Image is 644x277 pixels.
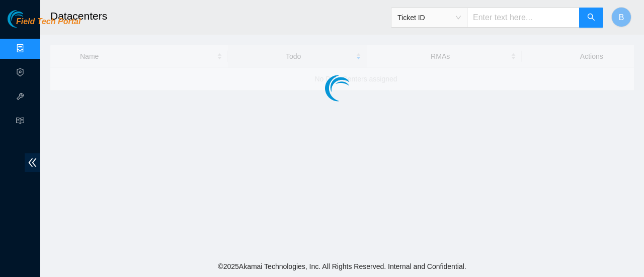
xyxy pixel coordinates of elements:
[587,13,595,23] span: search
[16,112,24,132] span: read
[579,8,603,28] button: search
[16,17,80,27] span: Field Tech Portal
[611,7,631,27] button: B
[8,10,51,28] img: Akamai Technologies
[619,11,624,24] span: B
[25,153,40,172] span: double-left
[8,18,80,31] a: Akamai TechnologiesField Tech Portal
[467,8,580,28] input: Enter text here...
[40,256,644,277] footer: © 2025 Akamai Technologies, Inc. All Rights Reserved. Internal and Confidential.
[397,10,461,25] span: Ticket ID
